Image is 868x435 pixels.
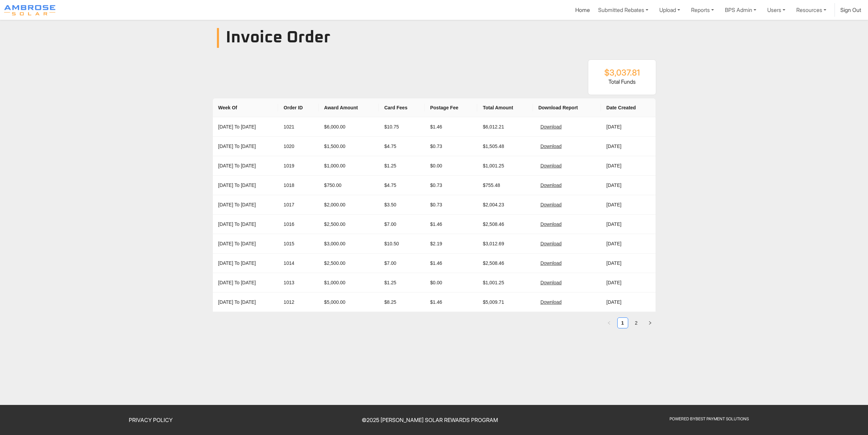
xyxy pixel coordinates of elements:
[213,273,278,293] td: [DATE] To [DATE]
[601,156,655,176] td: [DATE]
[319,156,379,176] td: $1,000.00
[477,156,533,176] td: $1,001.25
[538,240,564,248] button: Download
[617,317,628,328] li: 1
[764,3,788,17] a: Users
[379,98,425,117] th: Card Fees
[538,162,564,170] button: Download
[319,254,379,273] td: $2,500.00
[477,234,533,254] td: $3,012.69
[4,5,55,15] img: Program logo
[319,176,379,195] td: $750.00
[226,28,497,48] h3: Invoice Order
[213,156,278,176] td: [DATE] To [DATE]
[477,137,533,156] td: $1,505.48
[425,254,477,273] td: $1.46
[213,117,278,137] td: [DATE] To [DATE]
[425,156,477,176] td: $0.00
[631,318,642,328] a: 2
[601,234,655,254] td: [DATE]
[538,259,564,267] button: Download
[425,117,477,137] td: $1.46
[645,317,656,328] button: right
[533,98,601,117] th: Download Report
[379,117,425,137] td: $10.75
[538,142,564,150] button: Download
[601,176,655,195] td: [DATE]
[213,254,278,273] td: [DATE] To [DATE]
[425,98,477,117] th: Postage Fee
[278,234,319,254] td: 1015
[319,98,379,117] th: Award Amount
[538,181,564,189] button: Download
[538,278,564,287] button: Download
[319,117,379,137] td: $6,000.00
[596,78,648,86] p: Total Funds
[601,215,655,234] td: [DATE]
[379,215,425,234] td: $7.00
[278,273,319,293] td: 1013
[575,6,590,13] a: Home
[425,137,477,156] td: $0.73
[425,215,477,234] td: $1.46
[379,176,425,195] td: $4.75
[601,293,655,312] td: [DATE]
[425,273,477,293] td: $0.00
[213,98,278,117] th: Week Of
[425,195,477,215] td: $0.73
[278,254,319,273] td: 1014
[722,3,759,17] a: BPS Admin
[319,215,379,234] td: $2,500.00
[319,195,379,215] td: $2,000.00
[840,6,861,13] a: Sign Out
[538,298,564,306] button: Download
[595,3,651,17] a: Submitted Rebates
[601,254,655,273] td: [DATE]
[129,417,173,423] a: Privacy Policy
[477,293,533,312] td: $5,009.71
[278,156,319,176] td: 1019
[319,234,379,254] td: $3,000.00
[213,234,278,254] td: [DATE] To [DATE]
[379,273,425,293] td: $1.25
[477,215,533,234] td: $2,508.46
[425,293,477,312] td: $1.46
[601,195,655,215] td: [DATE]
[319,137,379,156] td: $1,500.00
[601,137,655,156] td: [DATE]
[538,123,564,131] button: Download
[477,98,533,117] th: Total Amount
[538,201,564,209] button: Download
[425,234,477,254] td: $2.19
[601,273,655,293] td: [DATE]
[319,273,379,293] td: $1,000.00
[477,117,533,137] td: $6,012.21
[604,317,615,328] li: Previous Page
[794,3,829,17] a: Resources
[213,215,278,234] td: [DATE] To [DATE]
[278,195,319,215] td: 1017
[379,234,425,254] td: $10.50
[648,321,652,325] span: right
[477,176,533,195] td: $755.48
[213,176,278,195] td: [DATE] To [DATE]
[477,273,533,293] td: $1,001.25
[631,317,642,328] li: 2
[379,254,425,273] td: $7.00
[278,137,319,156] td: 1020
[601,117,655,137] td: [DATE]
[670,416,749,421] a: Powered ByBest Payment Solutions
[278,293,319,312] td: 1012
[319,293,379,312] td: $5,000.00
[379,137,425,156] td: $4.75
[379,195,425,215] td: $3.50
[278,176,319,195] td: 1018
[379,293,425,312] td: $8.25
[278,215,319,234] td: 1016
[657,3,683,17] a: Upload
[278,117,319,137] td: 1021
[538,220,564,228] button: Download
[213,137,278,156] td: [DATE] To [DATE]
[604,317,615,328] button: left
[645,317,656,328] li: Next Page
